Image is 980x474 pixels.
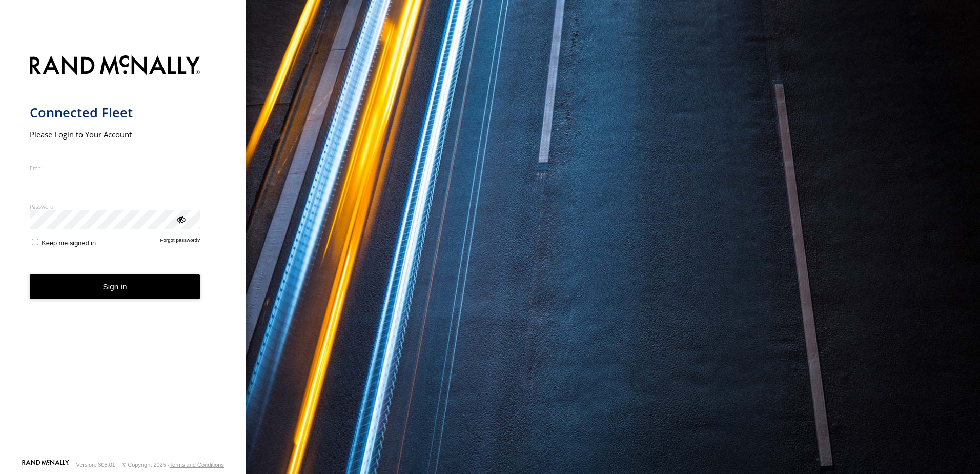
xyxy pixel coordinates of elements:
[170,462,224,468] a: Terms and Conditions
[42,239,96,247] span: Keep me signed in
[30,203,200,210] label: Password
[30,129,200,140] h2: Please Login to Your Account
[30,53,200,80] img: Rand McNally
[175,214,186,224] div: ViewPassword
[30,274,200,300] button: Sign in
[30,49,217,459] form: main
[160,237,200,247] a: Forgot password?
[76,462,115,468] div: Version: 308.01
[122,462,224,468] div: © Copyright 2025 -
[30,104,200,121] h1: Connected Fleet
[22,460,69,470] a: Visit our Website
[32,239,38,245] input: Keep me signed in
[30,164,200,172] label: Email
